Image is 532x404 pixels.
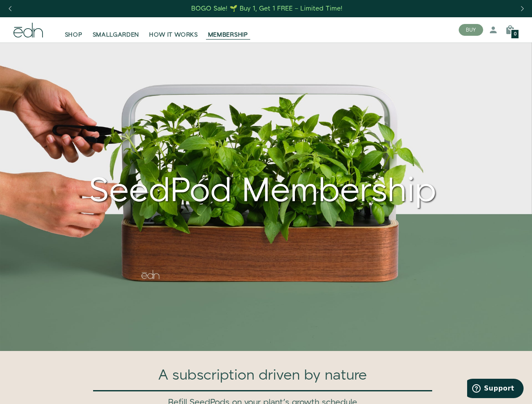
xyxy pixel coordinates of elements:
a: SHOP [60,21,88,39]
span: SHOP [65,31,83,39]
span: HOW IT WORKS [149,31,198,39]
span: 0 [514,32,516,37]
a: SMALLGARDEN [88,21,144,39]
button: BUY [459,24,483,36]
span: SMALLGARDEN [93,31,139,39]
h1: A subscription driven by nature [84,368,441,383]
a: HOW IT WORKS [144,21,203,39]
a: MEMBERSHIP [203,21,253,39]
div: SeedPod Membership [13,151,512,212]
div: BOGO Sale! 🌱 Buy 1, Get 1 FREE – Limited Time! [191,4,342,13]
span: MEMBERSHIP [208,31,248,39]
a: BOGO Sale! 🌱 Buy 1, Get 1 FREE – Limited Time! [190,2,343,15]
iframe: Opens a widget where you can find more information [467,379,524,400]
